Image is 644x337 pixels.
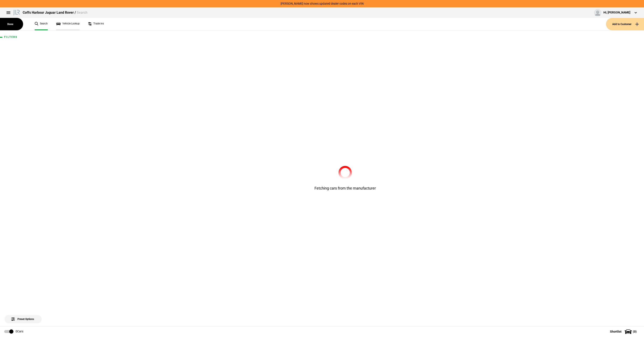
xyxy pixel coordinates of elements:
[35,18,48,30] a: Search
[13,9,21,15] img: landrover.png
[606,18,644,30] button: Add to Customer
[610,330,622,333] span: Shortlist
[633,330,637,333] span: ( 0 )
[12,312,34,321] span: Preset Options
[293,166,398,191] div: Fetching cars from the manufacturer
[56,18,80,30] a: Vehicle Lookup
[4,36,42,38] h1: Filters
[88,18,104,30] a: Trade ins
[16,329,23,334] div: 0 Cars
[77,11,87,15] span: Search
[603,11,630,15] div: Hi, [PERSON_NAME]
[604,326,644,337] button: Shortlist(0)
[23,10,87,15] div: Coffs Harbour Jaguar Land Rover /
